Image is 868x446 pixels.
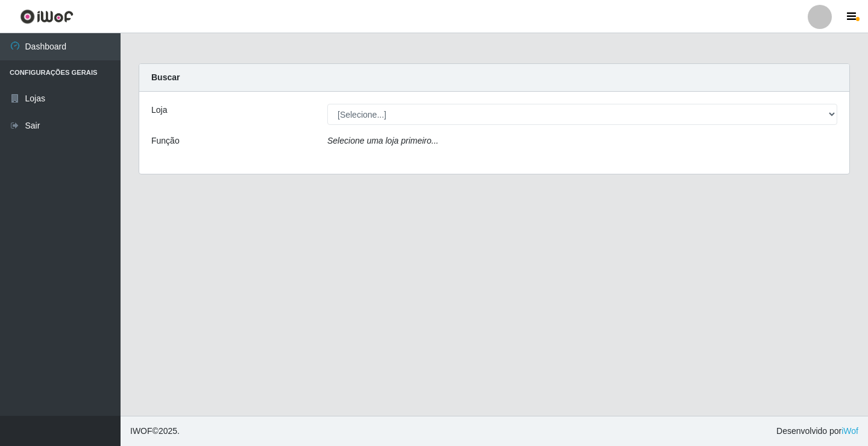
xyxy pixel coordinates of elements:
i: Selecione uma loja primeiro... [327,136,438,145]
a: iWof [841,426,858,436]
label: Loja [151,104,167,116]
span: IWOF [130,426,153,436]
span: © 2025 . [130,425,180,438]
label: Função [151,135,180,147]
img: CoreUI Logo [20,9,74,24]
span: Desenvolvido por [776,425,858,438]
strong: Buscar [151,72,180,82]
